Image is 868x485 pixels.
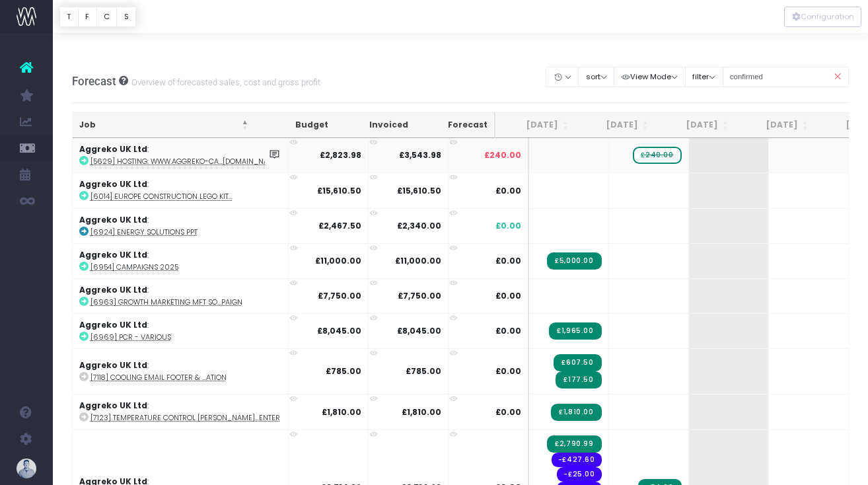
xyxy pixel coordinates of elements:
strong: £2,823.98 [320,149,361,161]
span: £0.00 [495,325,521,337]
td: : [73,278,289,313]
button: C [96,7,118,27]
strong: Aggreko UK Ltd [79,143,147,155]
strong: £11,000.00 [315,255,361,266]
strong: £8,045.00 [397,325,441,336]
img: images/default_profile_image.png [17,459,36,478]
button: sort [578,67,614,87]
th: Forecast [415,112,495,138]
abbr: [6963] Growth Marketing MFT Social Campaign [90,297,242,307]
span: Streamtime order: 934 – Etsy UK [557,467,601,482]
span: £0.00 [495,185,521,197]
abbr: [7123] Temperature Control Sales Presenter [90,413,280,423]
strong: £15,610.50 [397,185,441,196]
strong: £11,000.00 [395,255,441,266]
strong: £1,810.00 [402,406,441,418]
th: Job: activate to sort column descending [73,112,255,138]
abbr: [6924] Energy Solutions PPT [90,227,198,237]
abbr: [6969] PCR - various [90,332,171,342]
small: Overview of forecasted sales, cost and gross profit [128,75,320,88]
span: £0.00 [495,406,521,418]
span: £0.00 [495,365,521,377]
strong: £15,610.50 [317,185,361,196]
abbr: [5629] Hosting: www.aggreko-calculators.com [90,157,281,167]
span: wayahead Sales Forecast Item [633,147,681,164]
strong: £7,750.00 [398,290,441,301]
button: Configuration [784,7,861,27]
abbr: [6014] Europe Construction Lego Kits [90,192,233,202]
td: : [73,172,289,207]
strong: £785.00 [406,365,441,377]
span: £240.00 [484,149,521,161]
strong: Aggreko UK Ltd [79,319,147,330]
button: S [116,7,136,27]
span: £0.00 [495,290,521,302]
strong: £7,750.00 [318,290,361,301]
strong: Aggreko UK Ltd [79,178,147,190]
strong: Aggreko UK Ltd [79,214,147,225]
button: filter [685,67,723,87]
strong: Aggreko UK Ltd [79,359,147,371]
td: : [73,394,289,429]
div: Vertical button group [59,7,136,27]
span: Streamtime Invoice: 5142 – [7118] Cooling Email Footer & Social Animation - Background update [556,371,601,389]
button: F [78,7,97,27]
abbr: [6954] Campaigns 2025 [90,262,178,272]
th: Invoiced [335,112,415,138]
span: Streamtime Invoice: 5139 – [7123] Temperature Control Sales Presenter [551,404,601,421]
strong: £2,340.00 [397,220,441,231]
span: Forecast [72,75,116,88]
th: Jul 25: activate to sort column ascending [575,112,655,138]
span: Streamtime Invoice: 5141 – [6954] Campaigns 2025 [547,252,601,270]
td: : [73,348,289,394]
strong: £1,810.00 [322,406,361,418]
th: Sep 25: activate to sort column ascending [735,112,815,138]
strong: Aggreko UK Ltd [79,400,147,411]
span: £0.00 [495,255,521,267]
th: Jun 25: activate to sort column ascending [495,112,575,138]
th: Budget [255,112,335,138]
span: Streamtime Invoice: 5138 – [7118] Cooling Email Footer & Social Animation [554,354,601,371]
td: : [73,313,289,348]
button: View Mode [614,67,686,87]
button: T [59,7,79,27]
input: Search... [723,67,850,87]
th: Aug 25: activate to sort column ascending [655,112,735,138]
strong: Aggreko UK Ltd [79,249,147,260]
span: £0.00 [495,220,521,232]
strong: Aggreko UK Ltd [79,284,147,295]
div: Vertical button group [784,7,861,27]
strong: £2,467.50 [318,220,361,231]
strong: £785.00 [326,365,361,377]
td: : [73,243,289,278]
strong: £8,045.00 [317,325,361,336]
abbr: [7118] Cooling Email Footer & Social Animation [90,373,227,383]
td: : [73,138,289,172]
span: Streamtime Invoice: 5137 – [7163] The Current - Studio Branding & Branded Items [547,435,601,453]
span: Streamtime Invoice: 5154 – [6713] PCR Infographic Update - additional work [549,322,601,340]
span: Streamtime order: 933 – One Stop Promotions Ltd [552,453,602,467]
strong: £3,543.98 [399,149,441,161]
td: : [73,208,289,243]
